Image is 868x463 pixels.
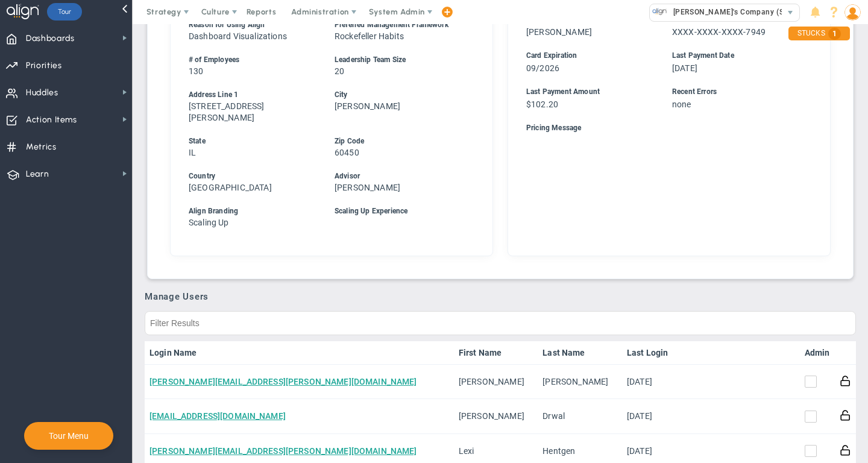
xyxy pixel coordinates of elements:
div: Address Line 1 [189,89,312,101]
div: Advisor [335,171,458,182]
span: XXXX-XXXX-XXXX-7949 [672,27,766,37]
button: Tour Menu [45,430,92,441]
div: Align Branding [189,206,312,217]
div: Card Expiration [526,50,650,61]
td: [PERSON_NAME] [454,365,538,399]
div: Preferred Management Framework [335,19,458,31]
span: [GEOGRAPHIC_DATA] [189,183,272,192]
span: [DATE] [672,63,697,73]
span: System Admin [369,7,425,16]
span: [PERSON_NAME] [335,183,400,192]
span: $102.20 [526,99,558,109]
span: Culture [201,7,230,16]
span: 1 [828,28,841,40]
div: Last Payment Amount [526,86,650,98]
span: Dashboards [26,26,75,51]
a: First Name [459,348,533,357]
button: Reset Password [840,444,851,456]
span: none [672,99,691,109]
div: Last Payment Date [672,50,796,61]
div: State [189,136,312,147]
input: Filter Results [145,311,856,335]
div: Country [189,171,312,182]
span: Huddles [26,80,58,106]
span: Scaling Up [189,218,229,227]
span: Strategy [146,7,181,16]
div: Scaling Up Experience [335,206,458,217]
span: 130 [189,66,203,76]
a: Login Name [149,348,448,357]
td: [DATE] [622,365,688,399]
span: Learn [26,162,49,187]
span: [PERSON_NAME] [335,101,400,111]
button: Reset Password [840,374,851,387]
img: 48978.Person.photo [844,4,861,20]
span: [STREET_ADDRESS][PERSON_NAME] [189,101,265,122]
span: select [782,4,799,21]
button: Reset Password [840,409,851,421]
span: Priorities [26,53,62,78]
div: Reason for Using Align [189,19,312,31]
a: Last Login [627,348,684,357]
a: Last Name [542,348,617,357]
td: Drwal [538,399,622,433]
td: [DATE] [622,399,688,433]
div: City [335,89,458,101]
img: 33318.Company.photo [652,4,667,19]
div: Zip Code [335,136,458,147]
div: # of Employees [189,54,312,66]
span: [PERSON_NAME] [526,27,592,37]
div: Leadership Team Size [335,54,458,66]
a: [EMAIL_ADDRESS][DOMAIN_NAME] [149,411,286,421]
div: STUCKS [788,27,850,40]
span: Metrics [26,134,57,160]
span: [PERSON_NAME]'s Company (Sandbox) [667,4,813,20]
span: Dashboard Visualizations [189,31,287,41]
a: [PERSON_NAME][EMAIL_ADDRESS][PERSON_NAME][DOMAIN_NAME] [149,446,417,456]
td: [PERSON_NAME] [538,365,622,399]
span: 60450 [335,148,359,157]
div: Recent Errors [672,86,796,98]
h3: Manage Users [145,291,856,302]
span: 09/2026 [526,63,559,73]
span: Action Items [26,107,77,133]
a: [PERSON_NAME][EMAIL_ADDRESS][PERSON_NAME][DOMAIN_NAME] [149,377,417,386]
span: 20 [335,66,344,76]
div: Pricing Message [526,122,796,134]
td: [PERSON_NAME] [454,399,538,433]
span: IL [189,148,196,157]
span: Administration [291,7,348,16]
a: Admin [805,348,830,357]
span: Rockefeller Habits [335,31,404,41]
